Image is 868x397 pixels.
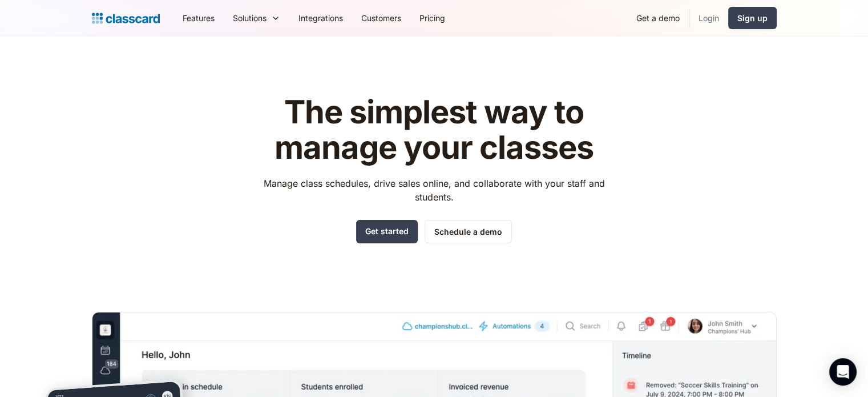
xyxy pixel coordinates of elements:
[689,5,728,31] a: Login
[829,358,857,386] div: Open Intercom Messenger
[224,5,289,31] div: Solutions
[289,5,352,31] a: Integrations
[233,12,267,24] div: Solutions
[253,177,615,204] p: Manage class schedules, drive sales online, and collaborate with your staff and students.
[410,5,454,31] a: Pricing
[173,5,224,31] a: Features
[352,5,410,31] a: Customers
[425,220,512,243] a: Schedule a demo
[253,95,615,165] h1: The simplest way to manage your classes
[737,12,768,24] div: Sign up
[92,10,160,26] a: home
[356,220,418,243] a: Get started
[728,7,777,29] a: Sign up
[627,5,689,31] a: Get a demo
